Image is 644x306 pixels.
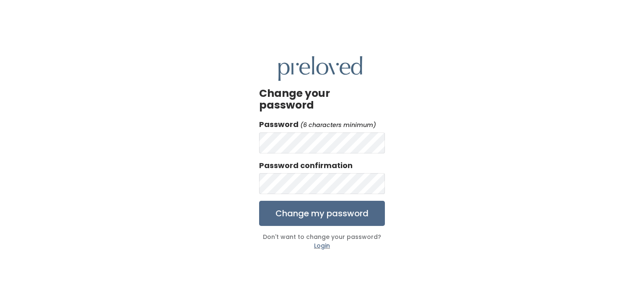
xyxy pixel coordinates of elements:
[259,119,299,130] label: Password
[259,226,385,250] div: Don't want to change your password?
[259,88,385,111] h3: Change your password
[300,121,376,129] em: (6 characters minimum)
[314,241,330,250] a: Login
[259,160,353,171] label: Password confirmation
[278,56,362,81] img: preloved logo
[259,201,385,226] input: Change my password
